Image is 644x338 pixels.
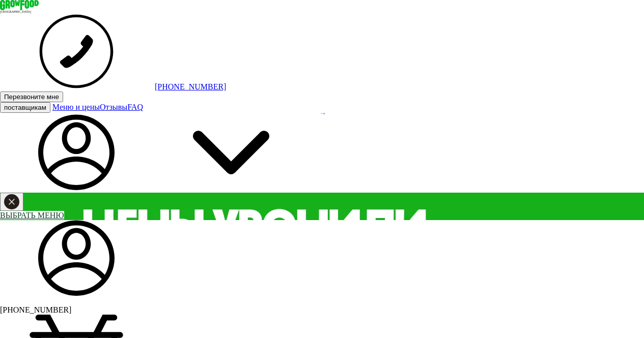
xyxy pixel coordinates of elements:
[323,113,325,114] img: bonus_b.cdccf46.png
[321,113,323,114] div: 200
[52,103,100,111] a: Меню и цены
[155,82,226,91] a: [PHONE_NUMBER]
[100,103,127,111] a: Отзывы
[127,103,143,111] a: FAQ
